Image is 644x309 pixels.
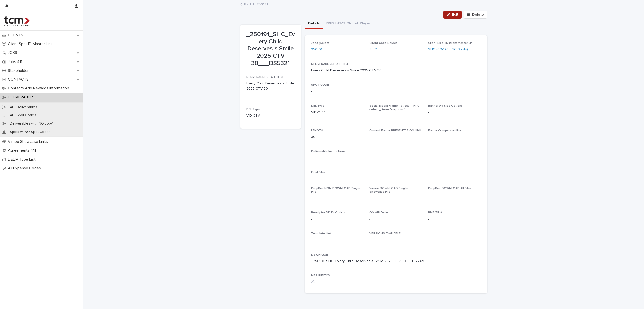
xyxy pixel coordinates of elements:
[311,110,364,115] p: VID-CTV
[4,16,30,26] img: 4hMmSqQkux38exxPVZHQ
[246,108,260,111] span: DEL Type
[311,253,328,256] span: DS UNIQUE
[6,105,41,109] p: ALL Deliverables
[6,33,27,38] p: CLIENTS
[311,274,330,277] span: MES/PIF/TCM
[311,217,364,222] p: -
[311,89,312,94] p: -
[369,217,422,222] p: -
[369,211,388,214] span: ON AIR Date
[428,42,475,45] span: Client Spot ID (from Master List)
[305,19,323,29] button: Details
[428,217,481,222] p: -
[428,129,461,132] span: Frame Comparison link
[6,42,56,46] p: Client Spot ID Master List
[6,68,35,73] p: Stakeholders
[369,104,419,111] span: Social Media Frame Ratios: (if N/A select _ from Dropdown)
[244,1,268,7] a: Back to250191
[311,211,345,214] span: Ready for DDTV Orders
[428,104,463,107] span: Banner Ad Size Options:
[6,166,45,171] p: All Expense Codes
[6,121,57,126] p: Deliverables with NO Job#
[428,211,442,214] span: PMT/ER #
[369,238,422,243] p: -
[311,134,364,140] p: 30
[6,50,21,55] p: JOBS
[428,47,468,52] a: SHC (00-120 ENG Spots)
[311,232,331,235] span: Template Link
[369,129,421,132] span: Current Frame PRESENTATION LINK
[443,11,462,19] button: Edit
[246,81,295,91] p: Every Child Deserves a Smile 2025 CTV 30
[311,259,424,264] p: _250191_SHC_Every Child Deserves a Smile 2025 CTV 30___DS5321
[6,77,33,82] p: CONTACTS
[6,148,40,153] p: Agreements 411
[6,139,52,144] p: Vimeo Showcase Links
[369,187,408,193] span: Vimeo DOWNLOAD Single Showcase File
[6,86,73,91] p: Contacts Add Rewards Information
[246,113,295,118] p: VID-CTV
[311,104,325,107] span: DEL Type
[311,150,345,153] span: Deliverable Instructions
[311,42,330,45] span: Job# (Select)
[246,76,284,79] span: DELIVERABLE/SPOT TITLE
[311,129,323,132] span: LENGTH
[428,192,481,197] p: -
[246,31,295,67] p: _250191_SHC_Every Child Deserves a Smile 2025 CTV 30___DS5321
[472,13,484,16] span: Delete
[428,134,481,140] p: -
[369,232,401,235] span: VERSIONS AVAILABLE
[311,83,329,86] span: SPOT CODE
[369,47,377,52] a: SHC
[311,171,325,174] span: Final Files
[311,63,349,66] span: DELIVERABLE/SPOT TITLE
[311,196,364,201] p: -
[323,19,373,29] button: PRESENTATION Link Player
[311,187,360,193] span: DropBox NON-DOWNLOAD Single File
[428,187,471,190] span: DropBox DOWNLOAD All Files
[6,59,26,64] p: Jobs 411
[369,113,422,119] p: -
[369,196,422,201] p: -
[6,95,39,100] p: DELIVERABLES
[311,238,364,243] p: -
[311,68,382,73] p: Every Child Deserves a Smile 2025 CTV 30
[369,134,370,140] p: -
[6,130,54,134] p: Spots w/ NO Spot Codes
[311,47,322,52] a: 250191
[6,113,40,117] p: ALL Spot Codes
[6,157,40,162] p: DELIV Type List
[428,110,481,115] p: -
[452,13,458,16] span: Edit
[464,11,487,19] button: Delete
[369,42,397,45] span: Client Code Select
